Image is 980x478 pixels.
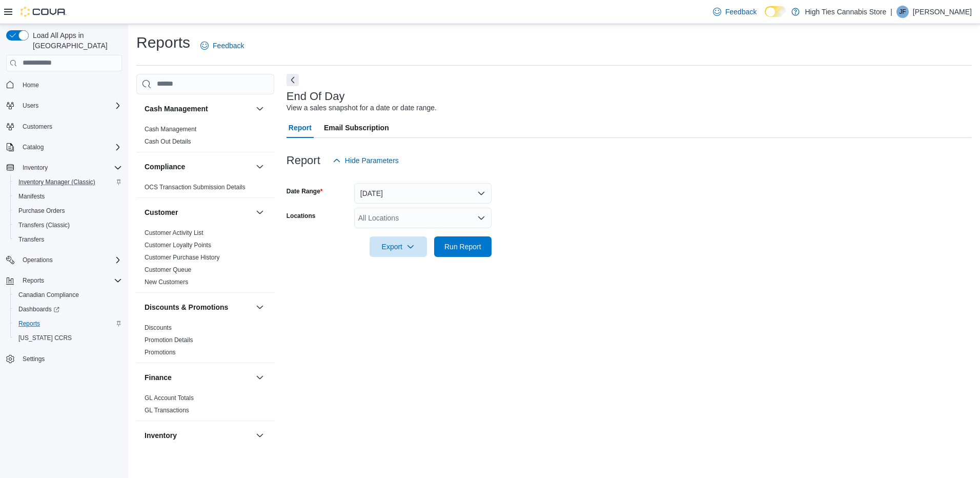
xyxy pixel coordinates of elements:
[18,192,45,201] span: Manifests
[136,322,274,363] div: Discounts & Promotions
[10,189,126,204] button: Manifests
[477,214,485,222] button: Open list of options
[145,394,194,402] span: GL Account Totals
[10,288,126,302] button: Canadian Compliance
[145,430,252,441] button: Inventory
[14,233,122,246] span: Transfers
[145,452,205,460] a: Inventory Adjustments
[145,278,188,286] span: New Customers
[18,352,122,365] span: Settings
[913,6,972,18] p: [PERSON_NAME]
[725,7,757,17] span: Feedback
[18,141,48,153] button: Catalog
[10,302,126,316] a: Dashboards
[18,79,43,91] a: Home
[18,121,56,133] a: Customers
[145,430,177,441] h3: Inventory
[434,236,492,257] button: Run Report
[18,78,122,91] span: Home
[14,317,44,330] a: Reports
[213,41,244,51] span: Feedback
[23,102,38,110] span: Users
[287,187,323,195] label: Date Range
[10,232,126,247] button: Transfers
[145,407,189,414] a: GL Transactions
[18,320,40,328] span: Reports
[18,254,122,266] span: Operations
[6,73,122,393] nav: Complex example
[354,183,492,204] button: [DATE]
[18,207,65,215] span: Purchase Orders
[18,141,122,153] span: Catalog
[14,303,122,315] span: Dashboards
[145,336,193,344] a: Promotion Details
[145,324,172,332] span: Discounts
[14,317,122,330] span: Reports
[145,372,172,383] h3: Finance
[14,176,122,188] span: Inventory Manager (Classic)
[23,81,39,89] span: Home
[18,235,44,244] span: Transfers
[145,394,194,402] a: GL Account Totals
[709,2,761,22] a: Feedback
[289,117,312,138] span: Report
[145,348,176,356] span: Promotions
[145,302,228,312] h3: Discounts & Promotions
[18,162,52,174] button: Inventory
[18,254,57,266] button: Operations
[136,123,274,152] div: Cash Management
[145,162,185,172] h3: Compliance
[14,190,49,203] a: Manifests
[2,140,126,154] button: Catalog
[14,205,69,217] a: Purchase Orders
[136,181,274,197] div: Compliance
[10,331,126,345] button: [US_STATE] CCRS
[18,274,122,287] span: Reports
[2,253,126,267] button: Operations
[145,266,191,274] span: Customer Queue
[765,17,765,17] span: Dark Mode
[145,126,196,133] a: Cash Management
[254,103,266,115] button: Cash Management
[136,32,190,53] h1: Reports
[145,207,252,217] button: Customer
[345,155,399,166] span: Hide Parameters
[2,161,126,175] button: Inventory
[145,104,208,114] h3: Cash Management
[18,99,122,112] span: Users
[145,183,246,191] span: OCS Transaction Submission Details
[136,392,274,421] div: Finance
[10,316,126,331] button: Reports
[899,6,906,18] span: JF
[14,205,122,217] span: Purchase Orders
[18,291,79,299] span: Canadian Compliance
[145,452,205,460] span: Inventory Adjustments
[2,119,126,134] button: Customers
[136,227,274,292] div: Customer
[196,35,248,56] a: Feedback
[370,236,427,257] button: Export
[14,332,122,344] span: Washington CCRS
[14,303,64,315] a: Dashboards
[145,229,203,236] a: Customer Activity List
[23,355,45,363] span: Settings
[145,406,189,414] span: GL Transactions
[145,242,211,249] a: Customer Loyalty Points
[23,276,44,285] span: Reports
[287,212,316,220] label: Locations
[23,143,44,151] span: Catalog
[376,236,421,257] span: Export
[145,349,176,356] a: Promotions
[10,218,126,232] button: Transfers (Classic)
[145,162,252,172] button: Compliance
[254,429,266,442] button: Inventory
[21,7,67,17] img: Cova
[254,206,266,218] button: Customer
[18,120,122,133] span: Customers
[23,256,53,264] span: Operations
[145,137,191,146] span: Cash Out Details
[287,103,437,113] div: View a sales snapshot for a date or date range.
